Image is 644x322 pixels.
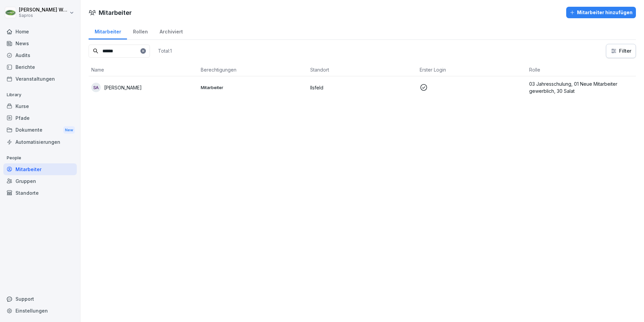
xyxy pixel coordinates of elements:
a: DokumenteNew [3,124,77,136]
th: Berechtigungen [198,63,308,76]
div: Dokumente [3,124,77,136]
th: Name [89,63,198,76]
a: Pfade [3,112,77,124]
p: [PERSON_NAME] [104,84,142,91]
a: Veranstaltungen [3,73,77,85]
p: Total: 1 [158,48,172,54]
p: People [3,153,77,163]
a: Mitarbeiter [3,163,77,175]
a: Archiviert [154,22,189,39]
a: Home [3,26,77,37]
a: Mitarbeiter [89,22,127,39]
p: [PERSON_NAME] Weyreter [19,7,68,13]
th: Rolle [526,63,636,76]
a: Berichte [3,61,77,73]
p: Mitarbeiter [201,84,305,90]
a: Automatisierungen [3,136,77,148]
p: 03 Jahresschulung, 01 Neue Mitarbeiter gewerblich, 30 Salat [529,80,633,95]
button: Mitarbeiter hinzufügen [566,7,636,18]
div: New [63,126,75,134]
p: Library [3,89,77,100]
a: Standorte [3,187,77,199]
div: SA [91,83,101,92]
div: Mitarbeiter hinzufügen [570,9,633,16]
button: Filter [606,44,636,58]
p: Ilsfeld [310,84,414,91]
a: Rollen [127,22,154,39]
a: Einstellungen [3,305,77,317]
div: Filter [610,48,632,54]
a: Gruppen [3,175,77,187]
h1: Mitarbeiter [99,8,132,17]
a: Kurse [3,100,77,112]
a: Audits [3,49,77,61]
p: Sapros [19,13,68,18]
div: Support [3,293,77,305]
th: Standort [308,63,417,76]
a: News [3,37,77,49]
th: Erster Login [417,63,526,76]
